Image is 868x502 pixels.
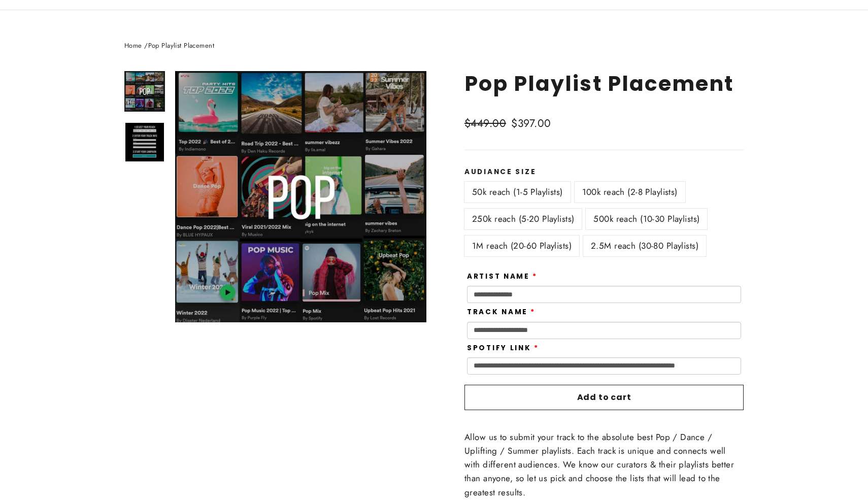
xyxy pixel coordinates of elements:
[124,41,744,51] nav: breadcrumbs
[125,72,164,111] img: Pop Playlist Placement
[464,385,744,410] button: Add to cart
[464,236,579,256] label: 1M reach (20-60 Playlists)
[467,308,536,316] label: Track Name
[511,116,551,131] span: $397.00
[577,391,631,403] span: Add to cart
[583,236,706,256] label: 2.5M reach (30-80 Playlists)
[464,71,744,96] h1: Pop Playlist Placement
[586,209,707,229] label: 500k reach (10-30 Playlists)
[464,209,582,229] label: 250k reach (5-20 Playlists)
[125,123,164,161] img: Pop Playlist Placement
[464,116,506,131] span: $449.00
[124,41,142,50] a: Home
[467,273,538,281] label: Artist Name
[464,431,734,498] span: Allow us to submit your track to the absolute best Pop / Dance / Uplifting / Summer playlists. Ea...
[467,344,539,352] label: Spotify Link
[575,182,685,203] label: 100k reach (2-8 Playlists)
[144,41,148,50] span: /
[464,168,744,176] label: Audiance Size
[464,182,571,203] label: 50k reach (1-5 Playlists)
